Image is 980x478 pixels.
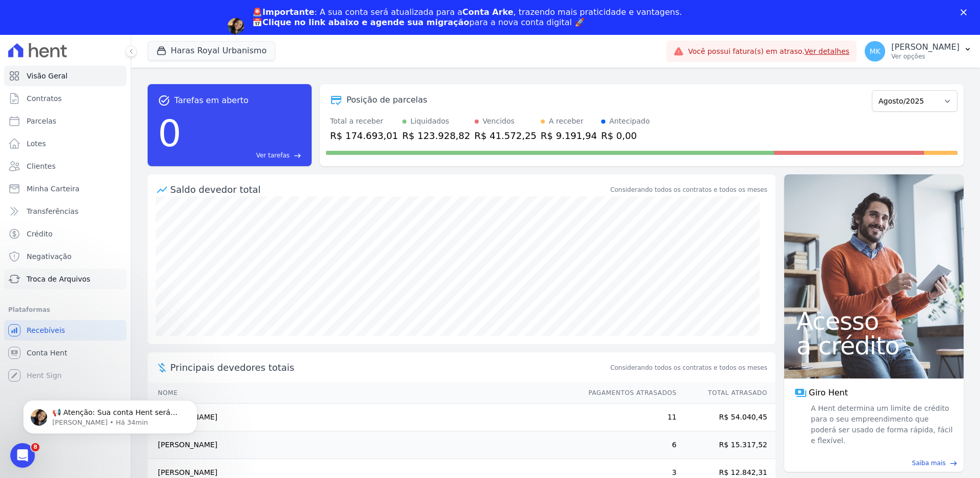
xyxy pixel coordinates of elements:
span: Principais devedores totais [170,361,608,374]
iframe: Intercom live chat [10,443,35,468]
span: Saiba mais [912,459,946,468]
button: Haras Royal Urbanismo [148,41,275,61]
p: Ver opções [891,52,959,61]
span: Clientes [27,161,55,171]
a: Parcelas [4,111,127,131]
span: east [294,152,301,160]
span: MK [869,48,880,55]
span: Parcelas [27,116,56,126]
span: Considerando todos os contratos e todos os meses [610,363,767,372]
span: a crédito [797,333,951,358]
span: Recebíveis [27,325,65,335]
div: Total a receber [330,116,398,127]
div: Antecipado [609,116,650,127]
div: Liquidados [411,116,450,127]
div: R$ 0,00 [601,129,650,143]
span: Conta Hent [27,348,67,358]
th: Pagamentos Atrasados [579,383,677,404]
th: Nome [148,383,579,404]
div: R$ 9.191,94 [541,129,597,143]
a: Saiba mais east [790,459,957,468]
span: Giro Hent [809,387,848,399]
span: 8 [31,443,39,451]
th: Total Atrasado [677,383,775,404]
p: [PERSON_NAME] [891,42,959,52]
span: Negativação [27,251,72,262]
a: Ver detalhes [805,47,850,55]
iframe: Intercom notifications mensagem [8,379,213,450]
span: Ver tarefas [256,151,290,160]
a: Recebíveis [4,320,127,341]
span: Contratos [27,93,62,104]
span: Você possui fatura(s) em atraso. [688,46,849,57]
a: Contratos [4,88,127,109]
b: Conta Arke [462,7,513,17]
a: Negativação [4,246,127,267]
a: Crédito [4,224,127,244]
span: A Hent determina um limite de crédito para o seu empreendimento que poderá ser usado de forma ráp... [809,403,953,446]
b: 🚨Importante [252,7,314,17]
span: Visão Geral [27,71,68,81]
span: Lotes [27,138,46,149]
div: Considerando todos os contratos e todos os meses [610,185,767,194]
span: Troca de Arquivos [27,274,90,284]
td: 11 [579,404,677,431]
span: task_alt [158,94,170,107]
div: R$ 174.693,01 [330,129,398,143]
span: Acesso [797,309,951,333]
a: Agendar migração [252,34,337,45]
div: R$ 41.572,25 [475,129,537,143]
span: Minha Carteira [27,184,79,194]
span: east [950,460,957,467]
div: Posição de parcelas [346,94,427,106]
div: : A sua conta será atualizada para a , trazendo mais praticidade e vantagens. 📅 para a nova conta... [252,7,682,28]
button: MK [PERSON_NAME] Ver opções [856,37,980,66]
td: R$ 54.040,45 [677,404,775,431]
div: Fechar [961,9,971,15]
span: Crédito [27,229,53,239]
b: Clique no link abaixo e agende sua migração [262,17,469,27]
td: [PERSON_NAME] [148,404,579,431]
div: Saldo devedor total [170,183,608,196]
div: R$ 123.928,82 [402,129,471,143]
td: R$ 15.317,52 [677,431,775,459]
td: [PERSON_NAME] [148,431,579,459]
a: Troca de Arquivos [4,269,127,289]
span: Tarefas em aberto [174,94,249,107]
div: A receber [549,116,584,127]
a: Clientes [4,156,127,176]
a: Lotes [4,133,127,154]
a: Visão Geral [4,66,127,86]
td: 6 [579,431,677,459]
div: Plataformas [8,304,122,316]
span: Transferências [27,206,78,216]
img: Profile image for Adriane [228,18,244,34]
a: Ver tarefas east [186,151,301,160]
div: 0 [158,107,181,160]
a: Minha Carteira [4,178,127,199]
div: Vencidos [483,116,515,127]
a: Conta Hent [4,343,127,363]
a: Transferências [4,201,127,222]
